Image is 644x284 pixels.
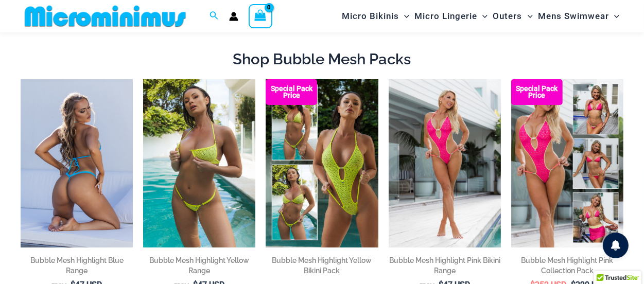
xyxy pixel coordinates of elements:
a: Bubble Mesh Highlight Pink 819 One Piece 01Bubble Mesh Highlight Pink 819 One Piece 03Bubble Mesh... [389,79,501,247]
a: Bubble Mesh Highlight Blue 309 Tri Top 421 Micro 05Bubble Mesh Highlight Blue 309 Tri Top 421 Mic... [21,79,133,247]
h2: Bubble Mesh Highlight Pink Collection Pack [511,255,623,276]
a: Search icon link [210,10,219,23]
h2: Shop Bubble Mesh Packs [21,49,623,69]
a: Micro LingerieMenu ToggleMenu Toggle [412,3,490,29]
a: Bubble Mesh Highlight Pink Bikini Range [389,255,501,279]
a: Bubble Mesh Highlight Yellow Bikini Pack [266,255,378,279]
a: Bubble Mesh Highlight Blue Range [21,255,133,279]
a: OutersMenu ToggleMenu Toggle [491,3,535,29]
span: Menu Toggle [399,3,409,29]
nav: Site Navigation [338,2,623,31]
img: Collection Pack F [511,79,623,247]
a: Collection Pack F Collection Pack BCollection Pack B [511,79,623,247]
img: MM SHOP LOGO FLAT [21,5,190,28]
b: Special Pack Price [511,85,563,99]
a: Micro BikinisMenu ToggleMenu Toggle [339,3,412,29]
span: Menu Toggle [609,3,619,29]
span: Mens Swimwear [538,3,609,29]
span: Menu Toggle [523,3,533,29]
h2: Bubble Mesh Highlight Pink Bikini Range [389,255,501,276]
a: Bubble Mesh Highlight Yellow Range [143,255,255,279]
b: Special Pack Price [266,85,317,99]
h2: Bubble Mesh Highlight Blue Range [21,255,133,276]
a: Account icon link [229,12,238,21]
a: Bubble Mesh Ultimate (3) Bubble Mesh Highlight Yellow 309 Tri Top 469 Thong 05Bubble Mesh Highlig... [266,79,378,247]
img: Bubble Mesh Ultimate (3) [266,79,378,247]
h2: Bubble Mesh Highlight Yellow Range [143,255,255,276]
span: Outers [493,3,523,29]
span: Menu Toggle [477,3,488,29]
a: Mens SwimwearMenu ToggleMenu Toggle [535,3,622,29]
span: Micro Bikinis [342,3,399,29]
a: Bubble Mesh Highlight Pink Collection Pack [511,255,623,279]
a: View Shopping Cart, empty [249,4,272,28]
h2: Bubble Mesh Highlight Yellow Bikini Pack [266,255,378,276]
img: Bubble Mesh Highlight Blue 309 Tri Top 421 Micro 04 [21,79,133,247]
img: Bubble Mesh Highlight Yellow 323 Underwire Top 469 Thong 02 [143,79,255,247]
span: Micro Lingerie [414,3,477,29]
a: Bubble Mesh Highlight Yellow 323 Underwire Top 469 Thong 02Bubble Mesh Highlight Yellow 323 Under... [143,79,255,247]
img: Bubble Mesh Highlight Pink 819 One Piece 01 [389,79,501,247]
